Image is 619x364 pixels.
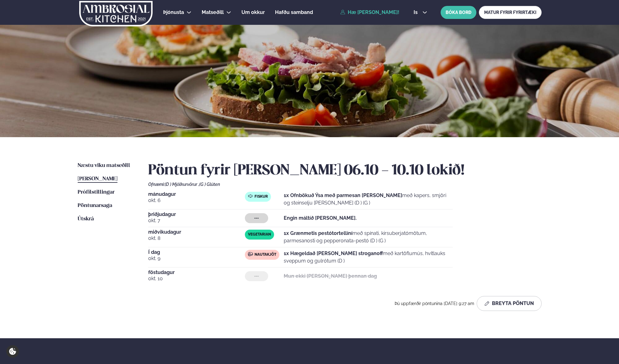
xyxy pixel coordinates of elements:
[254,216,259,221] span: ---
[163,9,184,15] span: Þjónusta
[202,9,224,15] span: Matseðill
[78,216,94,222] span: Útskrá
[199,182,220,187] span: (G ) Glúten
[148,235,245,242] span: okt. 8
[241,9,265,16] a: Um okkur
[165,182,199,187] span: (D ) Mjólkurvörur ,
[148,275,245,282] span: okt. 10
[6,345,19,358] a: Cookie settings
[284,215,357,221] strong: Engin máltíð [PERSON_NAME].
[248,194,253,199] img: fish.svg
[148,270,245,275] span: föstudagur
[148,192,245,197] span: mánudagur
[284,250,453,265] p: með kartöflumús, hvítlauks sveppum og gulrótum (D )
[241,9,265,15] span: Um okkur
[148,250,245,255] span: Í dag
[79,1,153,26] img: logo
[148,212,245,217] span: þriðjudagur
[248,252,253,257] img: beef.svg
[148,255,245,262] span: okt. 9
[284,273,377,279] strong: Mun ekki [PERSON_NAME] þennan dag
[202,9,224,16] a: Matseðill
[284,250,383,256] strong: 1x Hægeldað [PERSON_NAME] stroganoff
[78,176,117,182] span: [PERSON_NAME]
[414,10,420,15] span: is
[409,10,432,15] button: is
[254,274,259,279] span: ---
[78,203,112,208] span: Pöntunarsaga
[395,301,474,306] span: Þú uppfærðir pöntunina [DATE] 9:27 am
[275,9,313,16] a: Hafðu samband
[148,197,245,204] span: okt. 6
[78,202,112,209] a: Pöntunarsaga
[148,182,542,187] div: Ofnæmi:
[148,230,245,235] span: miðvikudagur
[148,217,245,224] span: okt. 7
[78,190,115,195] span: Prófílstillingar
[148,162,542,179] h2: Pöntun fyrir [PERSON_NAME] 06.10 - 10.10 lokið!
[441,6,476,19] button: BÓKA BORÐ
[78,215,94,223] a: Útskrá
[479,6,542,19] a: MATUR FYRIR FYRIRTÆKI
[275,9,313,15] span: Hafðu samband
[163,9,184,16] a: Þjónusta
[248,232,271,237] span: Vegetarian
[78,189,115,196] a: Prófílstillingar
[477,296,542,311] button: Breyta Pöntun
[254,194,268,199] span: Fiskur
[78,162,130,169] a: Næstu viku matseðill
[284,230,453,245] p: með spínati, kirsuberjatómötum, parmesanosti og pepperonata-pestó (D ) (G )
[78,175,117,183] a: [PERSON_NAME]
[340,10,399,15] a: Hæ [PERSON_NAME]!
[284,192,453,207] p: með kapers, smjöri og steinselju [PERSON_NAME] (D ) (G )
[284,230,352,236] strong: 1x Grænmetis pestótortellíní
[254,252,276,257] span: Nautakjöt
[284,192,402,198] strong: 1x Ofnbökuð Ýsa með parmesan [PERSON_NAME]
[78,163,130,168] span: Næstu viku matseðill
